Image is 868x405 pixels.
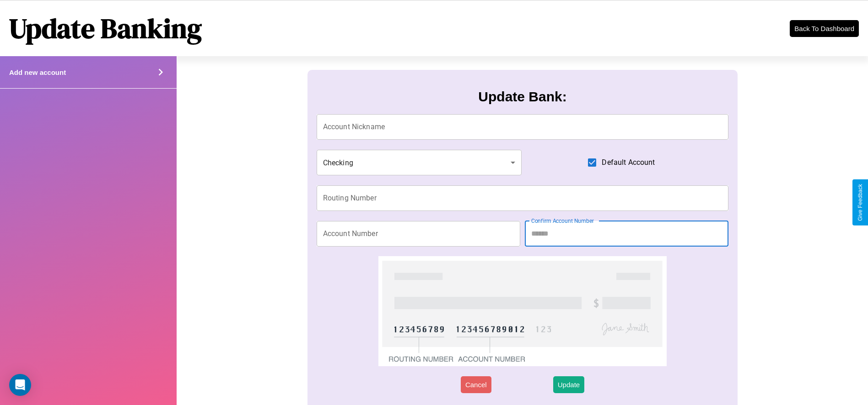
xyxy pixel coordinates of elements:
[378,256,667,366] img: check
[317,150,522,175] div: Checking
[461,376,491,393] button: Cancel
[790,20,859,37] button: Back To Dashboard
[478,89,566,105] h3: Update Bank:
[9,10,202,47] h1: Update Banking
[531,217,594,225] label: Confirm Account Number
[9,374,31,396] div: Open Intercom Messenger
[9,68,66,76] h4: Add new account
[553,376,584,393] button: Update
[857,184,863,221] div: Give Feedback
[602,157,655,168] span: Default Account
